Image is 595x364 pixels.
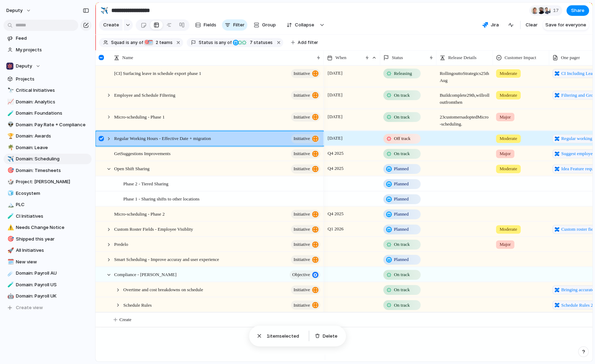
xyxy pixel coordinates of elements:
button: deputy [3,5,35,16]
a: 🧪Domain: Payroll US [4,280,92,290]
span: Q1 2026 [326,225,345,233]
a: My projects [4,45,92,55]
span: GetSuggestions Improvements [114,149,171,157]
span: Domain: Payroll UK [16,293,89,300]
span: Overtime and cost breakdowns on schedule [123,285,203,293]
span: initiative [293,255,310,264]
button: initiative [291,134,320,143]
div: 🗓️ [148,40,153,45]
span: All Initiatives [16,247,89,254]
span: 2 [154,40,159,45]
button: Share [566,5,589,16]
a: Feed [4,33,92,44]
div: 🏔️ [7,201,12,209]
span: Domain: Pay Rate + Compliance [16,121,89,128]
span: 23 customers adopted Micro-scheduling. [437,109,492,127]
span: Project: [PERSON_NAME] [16,178,89,185]
a: 🧊Ecosystem [4,188,92,199]
span: Release Details [448,54,477,61]
div: 🗓️ [7,258,12,266]
span: Projects [16,76,89,83]
button: initiative [291,69,320,78]
button: 🧪 [6,213,13,220]
button: initiative [291,255,320,264]
span: is [215,39,218,46]
span: initiative [293,224,310,234]
span: Name [122,54,133,61]
div: ☄️ [7,269,12,277]
span: initiative [293,240,310,249]
span: Planned [394,211,409,218]
span: 17 [553,7,561,14]
span: Moderate [500,91,517,98]
button: Fields [192,19,219,31]
span: Schedule Rules [123,300,152,308]
span: PLC [16,201,89,208]
button: Jira [479,20,502,30]
div: 🔭 [7,87,12,95]
span: Share [571,7,584,14]
span: Moderate [500,165,517,172]
a: 👽Domain: Pay Rate + Compliance [4,120,92,130]
span: Planned [394,256,409,263]
div: 🌴 [7,143,12,152]
span: Domain: Analytics [16,98,89,106]
span: Off track [394,135,410,142]
a: 🤖Domain: Payroll UK [4,291,92,301]
button: 🎯 [6,167,13,174]
span: Planned [394,226,409,233]
a: 📈Domain: Analytics [4,97,92,107]
span: Moderate [500,70,517,77]
span: Micro-scheduling - Phase 2 [114,210,165,218]
span: Jira [491,21,499,28]
button: 🧊 [6,190,13,197]
button: 🚀 [6,247,13,254]
button: 🏔️ [6,201,13,208]
button: initiative [291,225,320,234]
span: Major [500,113,511,120]
span: Group [262,21,276,28]
button: Group [250,19,279,31]
span: On track [394,150,410,157]
a: 🔭Critical Initiatives [4,85,92,96]
span: When [335,54,346,61]
span: item selected [267,333,303,340]
span: Planned [394,196,409,203]
div: 🌴Domain: Leave [4,142,92,153]
a: 🏔️PLC [4,199,92,210]
button: 🔭 [6,87,13,94]
div: 📈 [7,98,12,106]
div: 🗓️New view [4,257,92,267]
button: Delete [312,331,340,341]
div: 🤖 [7,292,12,300]
span: Domain: Scheduling [16,155,89,162]
span: any of [218,39,232,46]
span: My projects [16,46,89,53]
span: initiative [293,285,310,295]
button: initiative [291,90,320,100]
span: Critical Initiatives [16,87,89,94]
span: Q4 2025 [326,149,345,158]
a: 🎲Project: [PERSON_NAME] [4,177,92,187]
div: 🏆 [7,132,12,140]
button: 🤖 [6,293,13,300]
a: 🎯Domain: Timesheets [4,165,92,176]
span: [DATE] [326,90,344,99]
div: ✈️Domain: Scheduling [4,154,92,164]
div: 🧪CI Initiatives [4,211,92,222]
a: 🏆Domain: Awards [4,131,92,141]
a: 🚀All Initiatives [4,245,92,256]
span: Create [119,316,131,323]
div: 🎲 [7,178,12,186]
button: 7 statuses [232,39,274,46]
button: initiative [291,300,320,309]
span: initiative [293,69,310,78]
